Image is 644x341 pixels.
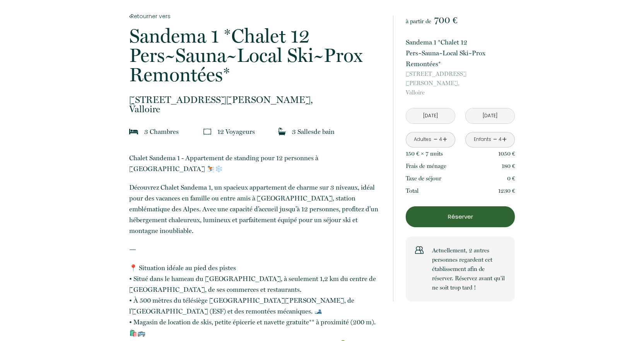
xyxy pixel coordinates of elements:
[474,136,491,143] div: Enfants
[498,136,502,143] div: 4
[441,150,443,157] span: s
[129,244,383,255] p: ⸻
[129,12,383,21] a: Retourner vers
[406,174,441,183] p: Taxe de séjour
[144,126,179,137] p: 3 Chambre
[406,69,515,88] span: [STREET_ADDRESS][PERSON_NAME],
[498,149,515,158] p: 1050 €
[406,37,515,69] p: Sandema 1 *Chalet 12 Pers~Sauna~Local Ski~Prox Remontées*
[498,186,515,195] p: 1230 €
[129,182,383,236] p: Découvrez Chalet Sandema 1, un spacieux appartement de charme sur 3 niveaux, idéal pour des vacan...
[217,126,255,137] p: 12 Voyageur
[439,136,442,143] div: 4
[203,128,211,135] img: guests
[466,108,514,123] input: Départ
[406,108,455,123] input: Arrivée
[252,128,255,135] span: s
[493,134,497,146] a: -
[502,134,507,146] a: +
[129,26,383,84] p: Sandema 1 *Chalet 12 Pers~Sauna~Local Ski~Prox Remontées*
[502,161,515,171] p: 180 €
[408,212,512,221] p: Réserver
[129,95,383,105] span: [STREET_ADDRESS][PERSON_NAME],
[434,15,457,26] span: 700 €
[406,18,431,25] span: à partir de
[432,246,506,292] p: Actuellement, 2 autres personnes regardent cet établissement afin de réserver. Réservez avant qu’...
[415,246,424,254] img: users
[311,128,314,135] span: s
[406,161,446,171] p: Frais de ménage
[406,206,515,227] button: Réserver
[176,128,179,135] span: s
[406,186,419,195] p: Total
[292,126,335,137] p: 3 Salle de bain
[507,174,515,183] p: 0 €
[414,136,431,143] div: Adultes
[442,134,447,146] a: +
[129,95,383,114] p: Valloire
[406,69,515,97] p: Valloire
[406,149,443,158] p: 150 € × 7 nuit
[434,134,438,146] a: -
[129,153,383,174] p: Chalet Sandema 1 - Appartement de standing pour 12 personnes à [GEOGRAPHIC_DATA] ⛷️❄️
